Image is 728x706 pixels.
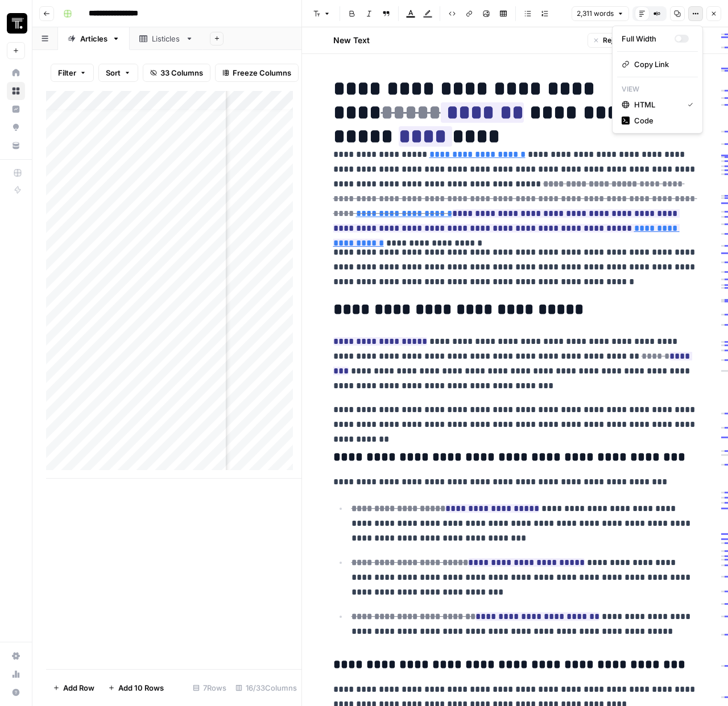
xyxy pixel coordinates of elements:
[101,679,171,697] button: Add 10 Rows
[622,33,675,44] div: Full Width
[7,118,25,136] a: Opportunities
[188,679,231,697] div: 7 Rows
[588,33,639,48] button: Reject All
[634,115,689,126] span: Code
[143,64,210,82] button: 33 Columns
[7,100,25,118] a: Insights
[7,64,25,82] a: Home
[130,27,203,50] a: Listicles
[58,67,76,78] span: Filter
[98,64,138,82] button: Sort
[215,64,299,82] button: Freeze Columns
[7,683,25,701] button: Help + Support
[58,27,130,50] a: Articles
[7,136,25,155] a: Your Data
[7,665,25,683] a: Usage
[51,64,94,82] button: Filter
[7,647,25,665] a: Settings
[572,6,629,21] button: 2,311 words
[603,35,634,45] span: Reject All
[634,99,679,110] span: HTML
[7,9,25,38] button: Workspace: Thoughtspot
[106,67,121,78] span: Sort
[7,82,25,100] a: Browse
[233,67,291,78] span: Freeze Columns
[634,59,689,70] span: Copy Link
[80,33,107,44] div: Articles
[160,67,203,78] span: 33 Columns
[46,679,101,697] button: Add Row
[617,82,698,97] p: View
[7,13,27,34] img: Thoughtspot Logo
[152,33,181,44] div: Listicles
[63,682,94,693] span: Add Row
[118,682,164,693] span: Add 10 Rows
[577,9,614,19] span: 2,311 words
[333,35,370,46] h2: New Text
[231,679,301,697] div: 16/33 Columns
